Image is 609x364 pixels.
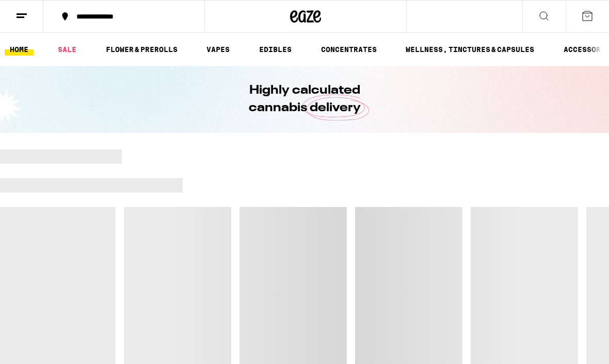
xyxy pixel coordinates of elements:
[400,43,539,56] a: WELLNESS, TINCTURES & CAPSULES
[101,43,183,56] a: FLOWER & PREROLLS
[254,43,297,56] a: EDIBLES
[6,7,74,15] span: Hi. Need any help?
[316,43,382,56] a: CONCENTRATES
[219,82,390,117] h1: Highly calculated cannabis delivery
[5,43,34,56] a: HOME
[53,43,82,56] a: SALE
[201,43,235,56] a: VAPES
